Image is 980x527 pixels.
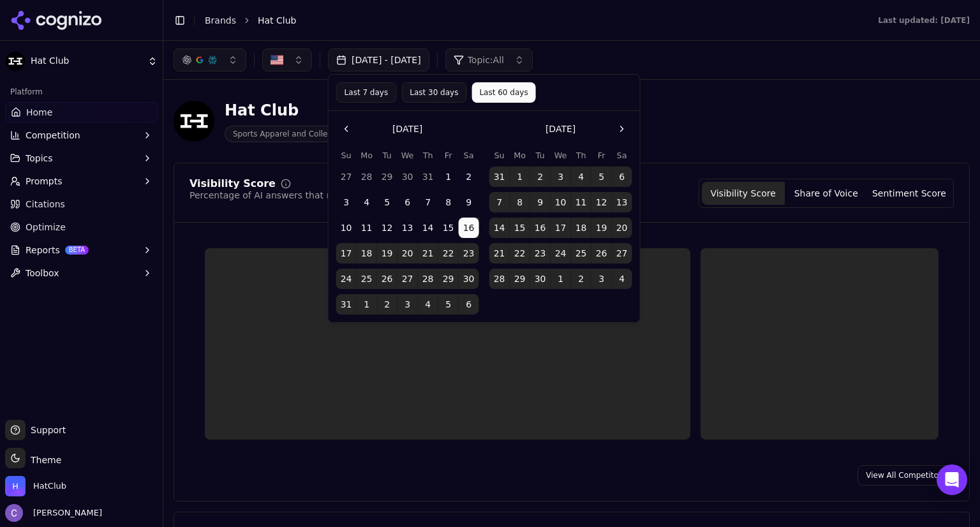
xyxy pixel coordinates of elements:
[551,192,571,212] button: Wednesday, September 10th, 2025, selected
[551,167,571,187] button: Wednesday, September 3rd, 2025, selected
[868,182,951,205] button: Sentiment Score
[26,198,65,211] span: Citations
[612,218,632,238] button: Saturday, September 20th, 2025, selected
[438,294,459,315] button: Friday, September 5th, 2025, selected
[357,167,377,187] button: Monday, July 28th, 2025
[612,243,632,263] button: Saturday, September 27th, 2025, selected
[65,246,89,255] span: BETA
[571,192,591,212] button: Thursday, September 11th, 2025, selected
[612,167,632,187] button: Saturday, September 6th, 2025, selected
[418,269,438,289] button: Thursday, August 28th, 2025, selected
[471,82,535,103] button: Last 60 days
[377,192,397,212] button: Tuesday, August 5th, 2025
[571,149,591,161] th: Thursday
[271,54,283,66] img: United States
[702,182,785,205] button: Visibility Score
[591,149,612,161] th: Friday
[438,269,459,289] button: Friday, August 29th, 2025, selected
[5,125,158,145] button: Competition
[489,149,510,161] th: Sunday
[612,269,632,289] button: Saturday, October 4th, 2025, selected
[397,149,418,161] th: Wednesday
[328,48,429,71] button: [DATE] - [DATE]
[26,221,66,234] span: Optimize
[571,243,591,263] button: Thursday, September 25th, 2025, selected
[459,167,479,187] button: Saturday, August 2nd, 2025
[336,82,397,103] button: Last 7 days
[510,269,530,289] button: Monday, September 29th, 2025, selected
[5,148,158,168] button: Topics
[438,218,459,238] button: Friday, August 15th, 2025
[489,218,510,238] button: Sunday, September 14th, 2025, selected
[591,167,612,187] button: Friday, September 5th, 2025, selected
[857,465,954,486] a: View All Competitors
[5,194,158,214] a: Citations
[489,167,510,187] button: Sunday, August 31st, 2025, selected
[397,192,418,212] button: Wednesday, August 6th, 2025
[336,149,479,315] table: August 2025
[459,294,479,315] button: Saturday, September 6th, 2025, selected
[878,15,970,26] div: Last updated: [DATE]
[571,167,591,187] button: Thursday, September 4th, 2025, selected
[612,149,632,161] th: Saturday
[397,294,418,315] button: Wednesday, September 3rd, 2025, selected
[459,243,479,263] button: Saturday, August 23rd, 2025, selected
[397,269,418,289] button: Wednesday, August 27th, 2025, selected
[418,294,438,315] button: Thursday, September 4th, 2025, selected
[336,218,357,238] button: Sunday, August 10th, 2025
[225,100,361,121] div: Hat Club
[357,294,377,315] button: Monday, September 1st, 2025, selected
[336,167,357,187] button: Sunday, July 27th, 2025
[377,269,397,289] button: Tuesday, August 26th, 2025, selected
[591,192,612,212] button: Friday, September 12th, 2025, selected
[438,192,459,212] button: Friday, August 8th, 2025
[612,119,632,139] button: Go to the Next Month
[5,240,158,260] button: ReportsBETA
[510,167,530,187] button: Monday, September 1st, 2025, selected
[5,263,158,283] button: Toolbox
[28,507,102,519] span: [PERSON_NAME]
[418,167,438,187] button: Thursday, July 31st, 2025
[336,294,357,315] button: Sunday, August 31st, 2025, selected
[189,179,276,189] div: Visibility Score
[336,149,357,161] th: Sunday
[571,218,591,238] button: Thursday, September 18th, 2025, selected
[397,167,418,187] button: Wednesday, July 30th, 2025
[571,269,591,289] button: Thursday, October 2nd, 2025, selected
[26,455,61,465] span: Theme
[26,244,60,256] span: Reports
[510,243,530,263] button: Monday, September 22nd, 2025, selected
[530,269,551,289] button: Tuesday, September 30th, 2025, selected
[459,192,479,212] button: Saturday, August 9th, 2025
[5,476,66,496] button: Open organization switcher
[205,14,852,27] nav: breadcrumb
[785,182,868,205] button: Share of Voice
[418,149,438,161] th: Thursday
[205,15,236,26] a: Brands
[377,167,397,187] button: Tuesday, July 29th, 2025
[510,149,530,161] th: Monday
[551,269,571,289] button: Wednesday, October 1st, 2025, selected
[591,243,612,263] button: Friday, September 26th, 2025, selected
[357,243,377,263] button: Monday, August 18th, 2025, selected
[489,243,510,263] button: Sunday, September 21st, 2025, selected
[5,504,23,522] img: Chris Hayes
[510,192,530,212] button: Monday, September 8th, 2025, selected
[5,217,158,237] a: Optimize
[225,126,361,142] span: Sports Apparel and Collectibles
[26,129,80,142] span: Competition
[530,149,551,161] th: Tuesday
[418,243,438,263] button: Thursday, August 21st, 2025, selected
[336,192,357,212] button: Sunday, August 3rd, 2025
[26,106,52,119] span: Home
[5,171,158,191] button: Prompts
[336,243,357,263] button: Sunday, August 17th, 2025, selected
[336,119,357,139] button: Go to the Previous Month
[591,218,612,238] button: Friday, September 19th, 2025, selected
[489,192,510,212] button: Sunday, September 7th, 2025, selected
[5,51,26,71] img: Hat Club
[26,424,66,436] span: Support
[530,192,551,212] button: Tuesday, September 9th, 2025, selected
[357,218,377,238] button: Monday, August 11th, 2025
[459,218,479,238] button: Saturday, August 16th, 2025, selected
